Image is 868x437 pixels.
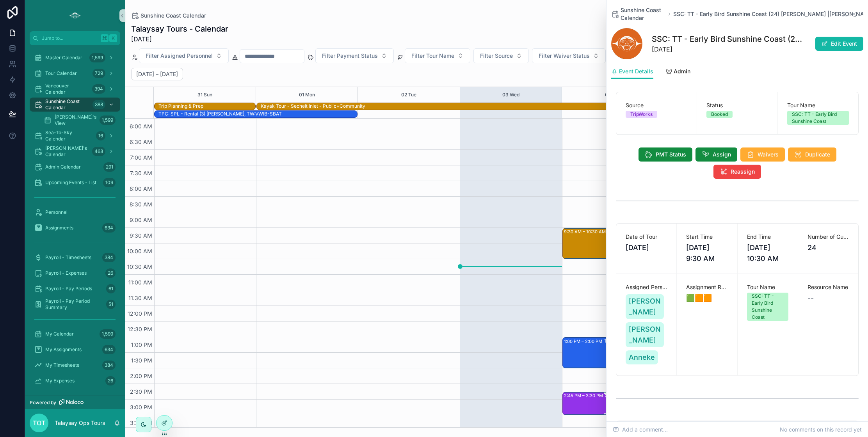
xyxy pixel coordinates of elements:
div: 16 [96,131,105,140]
span: My Assignments [45,346,82,353]
span: [DATE] [626,242,667,253]
div: 26 [105,376,116,385]
button: 02 Tue [401,87,416,103]
a: Admin Calendar291 [30,160,120,174]
button: Waivers [740,147,785,162]
div: 384 [102,253,116,262]
span: TOT [33,418,45,428]
div: 26 [105,268,116,278]
div: 384 [102,361,116,370]
div: SSC: TT - Early Bird Sunshine Coast [792,111,844,125]
div: 1,599 [100,115,116,125]
span: Master Calendar [45,55,82,61]
div: Trip Planning & Prep [158,103,203,109]
span: 12:00 PM [126,310,154,317]
button: 01 Mon [299,87,315,103]
button: Edit Event [815,37,863,51]
span: [DATE] 9:30 AM [686,242,727,264]
img: App logo [69,9,81,22]
span: Anneke [629,352,655,363]
span: 7:00 AM [128,154,154,161]
a: Event Details [611,64,653,79]
span: 3:30 PM [128,419,154,426]
div: TPC: SPL - Rental (3) [PERSON_NAME], TW:VWIB-SBAT [158,111,282,117]
span: 9:30 AM [128,232,154,239]
span: Payroll - Pay Period Summary [45,298,103,311]
span: 3:00 PM [128,404,154,410]
a: Personnel [30,205,120,219]
span: My Expenses [45,378,75,384]
div: 468 [92,147,105,156]
button: Jump to...K [30,31,120,45]
span: Assigned Personnel [626,283,667,291]
button: Reassign [713,165,761,179]
a: Upcoming Events - List109 [30,176,120,190]
a: Assignments634 [30,221,120,235]
button: Select Button [405,48,470,63]
a: Tour Calendar729 [30,66,120,80]
div: TPC: SPL - Rental (2) [PERSON_NAME], TW:IPMY-YMQH [604,338,703,344]
span: Tour Name [787,101,849,109]
button: 31 Sun [197,87,212,103]
span: Payroll - Timesheets [45,254,91,261]
span: Assignments [45,225,73,231]
span: Number of Guests [808,233,849,241]
a: [PERSON_NAME] [626,294,664,319]
button: 03 Wed [502,87,519,103]
span: Tour Name [747,283,788,291]
div: TPC: SPL - Rental (3) Elea Hardy-Charbonnier, TW:VWIB-SBAT [158,110,282,117]
span: Date of Tour [626,233,667,241]
div: 9:30 AM – 10:30 AMTalking Trees Tour: RT, CC, AV [563,228,648,259]
a: My Timesheets384 [30,358,120,372]
span: Waivers [758,151,779,158]
span: Admin Calendar [45,164,81,170]
h1: SSC: TT - Early Bird Sunshine Coast (24) [PERSON_NAME] |[PERSON_NAME] Tours, TW:UUWR-TKKK [652,34,805,44]
a: Master Calendar1,599 [30,51,120,65]
a: My Calendar1,599 [30,327,120,341]
div: 394 [92,84,105,94]
div: 1,599 [89,53,105,62]
div: SSC: TT - Early Bird Sunshine Coast [752,293,784,321]
span: [DATE] [131,34,228,44]
span: [PERSON_NAME] [629,324,661,346]
a: Sunshine Coast Calendar388 [30,98,120,112]
span: 9:00 AM [128,217,154,223]
span: [DATE] 10:30 AM [747,242,788,264]
span: 1:00 PM [129,341,154,348]
div: Kayak Tour - Sechelt Inlet - Public+Community [261,103,365,109]
span: 12:30 PM [126,326,154,332]
span: 11:30 AM [126,295,154,301]
button: Select Button [139,48,229,63]
div: Booked [711,111,728,118]
div: 634 [102,345,116,354]
span: 10:00 AM [125,248,154,254]
div: 2:45 PM – 3:30 PM [564,392,605,400]
button: Duplicate [788,147,836,162]
span: 7:30 AM [128,170,154,176]
span: 2:00 PM [128,373,154,379]
span: 6:00 AM [128,123,154,130]
span: Filter Waiver Status [539,52,590,60]
button: 04 Thu [605,87,621,103]
a: Powered by [25,396,125,409]
span: Assignment Review [686,283,727,291]
span: PMT Status [656,151,686,158]
div: SSC: ST -Amalgamtion (24) [PERSON_NAME], TW:YYUD-RKIT [605,393,689,399]
div: scrollable content [25,45,125,396]
span: Filter Assigned Personnel [146,52,213,60]
a: Payroll - Pay Periods61 [30,282,120,296]
div: 109 [103,178,116,187]
span: Admin [674,68,690,75]
div: 1:00 PM – 2:00 PM [564,338,604,345]
span: Upcoming Events - List [45,179,96,186]
a: [PERSON_NAME]'s Calendar468 [30,144,120,158]
span: Filter Source [480,52,513,60]
span: 8:00 AM [128,185,154,192]
span: 6:30 AM [128,139,154,145]
span: Reassign [731,168,755,176]
a: Payroll - Pay Period Summary51 [30,297,120,311]
span: Filter Tour Name [411,52,454,60]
